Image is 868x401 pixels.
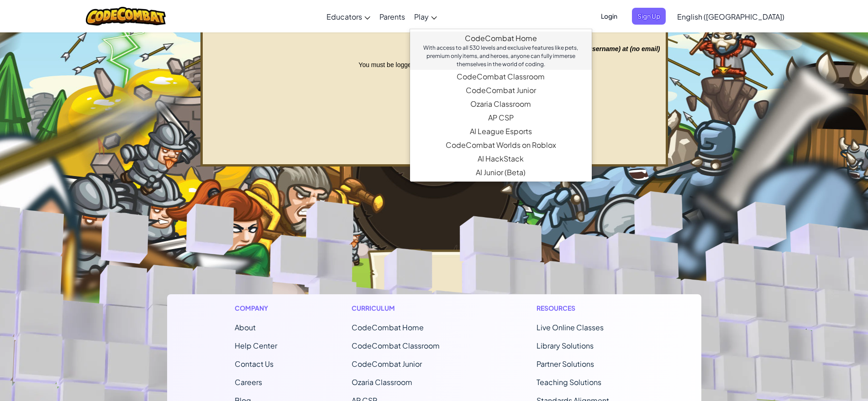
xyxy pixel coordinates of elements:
a: AI Junior (Beta)Introduces multimodal generative AI in a simple and intuitive platform designed s... [410,166,592,179]
div: With access to all 530 levels and exclusive features like pets, premium only items, and heroes, a... [419,44,583,68]
a: Help Center [235,341,277,350]
a: AP CSPEndorsed by the College Board, our AP CSP curriculum provides game-based and turnkey tools ... [410,111,592,125]
a: AI HackStackThe first generative AI companion tool specifically crafted for those new to AI with ... [410,152,592,166]
a: About [235,323,256,332]
a: Ozaria ClassroomAn enchanting narrative coding adventure that establishes the fundamentals of com... [410,97,592,111]
button: Sign Up [632,8,666,25]
a: Educators [322,4,375,29]
a: Parents [375,4,410,29]
span: Play [414,12,429,21]
span: Educators [326,12,362,21]
span: Contact Us [235,359,274,369]
a: Play [410,4,442,29]
a: CodeCombat Classroom [410,70,592,83]
a: CodeCombat Junior [352,359,422,369]
a: Library Solutions [537,341,594,350]
button: Login [595,8,623,25]
h1: Company [235,303,277,313]
h1: Curriculum [352,303,462,313]
span: English ([GEOGRAPHIC_DATA]) [677,12,784,21]
a: CodeCombat JuniorOur flagship K-5 curriculum features a progression of learning levels that teach... [410,83,592,97]
a: Ozaria Classroom [352,377,412,387]
em: you are currently (no username) at (no email) [523,45,660,52]
a: Careers [235,377,262,387]
a: English ([GEOGRAPHIC_DATA]) [673,4,789,29]
a: CodeCombat Worlds on RobloxThis MMORPG teaches Lua coding and provides a real-world platform to c... [410,138,592,152]
div: You must be logged in as an admin to view this page. [208,60,660,69]
h1: Resources [537,303,634,313]
a: AI League EsportsAn epic competitive coding esports platform that encourages creative programming... [410,125,592,138]
a: Teaching Solutions [537,377,601,387]
a: CodeCombat HomeWith access to all 530 levels and exclusive features like pets, premium only items... [410,31,592,70]
img: CodeCombat logo [86,7,166,26]
a: Partner Solutions [537,359,594,369]
span: CodeCombat Home [352,323,424,332]
a: Live Online Classes [537,323,604,332]
a: CodeCombat Classroom [352,341,440,350]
